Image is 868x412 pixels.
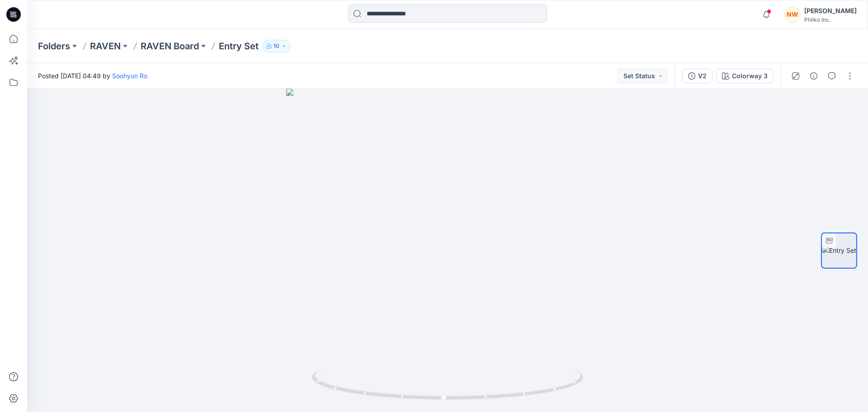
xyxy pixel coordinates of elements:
[112,72,147,80] a: Soohyun Ro
[732,71,768,81] div: Colorway 3
[698,71,707,81] div: V2
[822,246,856,255] img: Entry Set
[274,41,279,51] p: 10
[262,40,291,52] button: 10
[784,6,801,23] div: NW
[716,69,774,83] button: Colorway 3
[807,69,821,83] button: Details
[90,40,121,52] a: RAVEN
[682,69,712,83] button: V2
[141,40,199,52] a: RAVEN Board
[38,71,147,81] span: Posted [DATE] 04:49 by
[38,40,70,52] a: Folders
[804,16,857,23] div: Philko Inc.
[804,5,857,16] div: [PERSON_NAME]
[219,40,259,52] p: Entry Set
